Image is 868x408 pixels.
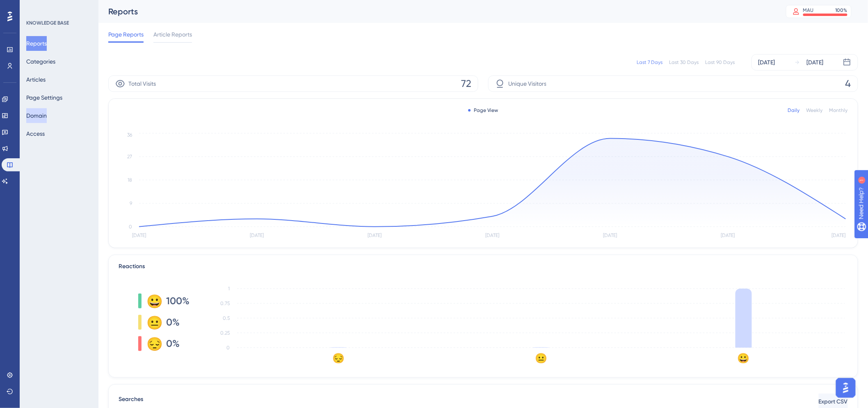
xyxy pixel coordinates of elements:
tspan: 1 [228,286,230,292]
span: Article Reports [153,30,192,39]
div: Daily [788,107,800,114]
tspan: [DATE] [721,233,735,239]
span: 100% [166,294,190,308]
button: Articles [26,72,46,87]
button: Domain [26,108,47,123]
iframe: UserGuiding AI Assistant Launcher [834,376,858,400]
div: [DATE] [758,57,775,67]
div: [DATE] [807,57,824,67]
span: Unique Visitors [508,79,546,89]
tspan: 0.75 [220,301,230,306]
tspan: 27 [127,154,132,160]
tspan: [DATE] [250,233,264,239]
button: Page Settings [26,90,62,105]
tspan: [DATE] [132,233,146,239]
text: 😐 [535,352,547,364]
span: 0% [166,337,180,350]
span: Page Reports [108,30,144,39]
div: Last 30 Days [669,59,699,66]
div: Reactions [119,262,848,271]
tspan: [DATE] [368,233,381,239]
tspan: 0 [226,345,230,351]
div: 1 [57,4,59,11]
text: 😔 [332,352,345,364]
div: 😐 [146,316,160,329]
span: 0% [166,316,180,329]
div: Monthly [829,107,848,114]
div: 😔 [146,337,160,350]
tspan: 36 [127,132,132,138]
div: Last 90 Days [706,59,735,66]
tspan: [DATE] [486,233,500,239]
span: 72 [461,77,471,90]
div: 100 % [836,7,847,14]
span: Export CSV [819,397,848,407]
div: MAU [803,7,814,14]
button: Categories [26,54,55,69]
text: 😀 [738,352,750,364]
span: Total Visits [128,79,156,89]
span: Need Help? [19,2,51,12]
span: 4 [845,77,851,90]
tspan: 9 [130,201,132,206]
tspan: 0.5 [223,315,230,321]
tspan: 0.25 [220,330,230,336]
div: KNOWLEDGE BASE [26,20,69,26]
div: Last 7 Days [637,59,663,66]
div: 😀 [146,294,160,308]
tspan: 0 [129,224,132,230]
div: Page View [468,107,498,114]
button: Reports [26,36,47,51]
div: Weekly [806,107,823,114]
tspan: [DATE] [831,233,845,239]
button: Access [26,126,45,141]
div: Reports [108,6,765,17]
tspan: 18 [128,177,132,183]
tspan: [DATE] [603,233,617,239]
